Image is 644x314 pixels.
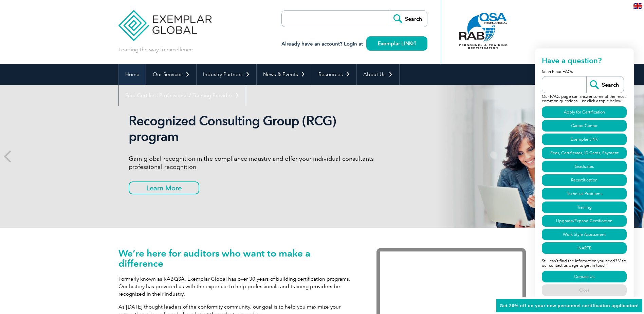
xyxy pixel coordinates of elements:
p: Formerly known as RABQSA, Exemplar Global has over 30 years of building certification programs. O... [118,275,356,298]
a: Industry Partners [197,64,256,85]
h2: Have a question? [542,55,627,68]
p: Our FAQs page can answer some of the most common questions, just click a topic below: [542,93,627,105]
a: Close [542,284,627,296]
a: Upgrade/Expand Certification [542,215,627,227]
a: Training [542,202,627,213]
a: About Us [357,64,399,85]
p: Leading the way to excellence [118,46,193,53]
p: Gain global recognition in the compliance industry and offer your individual consultants professi... [129,155,383,171]
input: Search [586,76,624,93]
a: iNARTE [542,242,627,254]
a: Exemplar LINK [366,36,427,51]
a: News & Events [257,64,312,85]
img: open_square.png [412,41,416,45]
a: Recertification [542,174,627,186]
a: Our Services [146,64,196,85]
a: Graduates [542,161,627,172]
a: Work Style Assessment [542,229,627,240]
a: Technical Problems [542,188,627,199]
a: Career Center [542,120,627,132]
h1: We’re here for auditors who want to make a difference [118,248,356,268]
input: Search [390,11,427,27]
a: Learn More [129,181,199,194]
a: Find Certified Professional / Training Provider [119,85,246,106]
span: Get 20% off on your new personnel certification application! [500,303,639,308]
a: Apply for Certification [542,106,627,118]
a: Fees, Certificates, ID Cards, Payment [542,147,627,159]
a: Resources [312,64,356,85]
a: Exemplar LINK [542,134,627,145]
img: en [633,3,642,9]
a: Home [119,64,146,85]
h2: Recognized Consulting Group (RCG) program [129,113,383,144]
a: Contact Us [542,271,627,282]
h3: Already have an account? Login at [281,40,427,48]
p: Still can't find the information you need? Visit our contact us page to get in touch. [542,255,627,270]
p: Search our FAQs: [542,68,627,76]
